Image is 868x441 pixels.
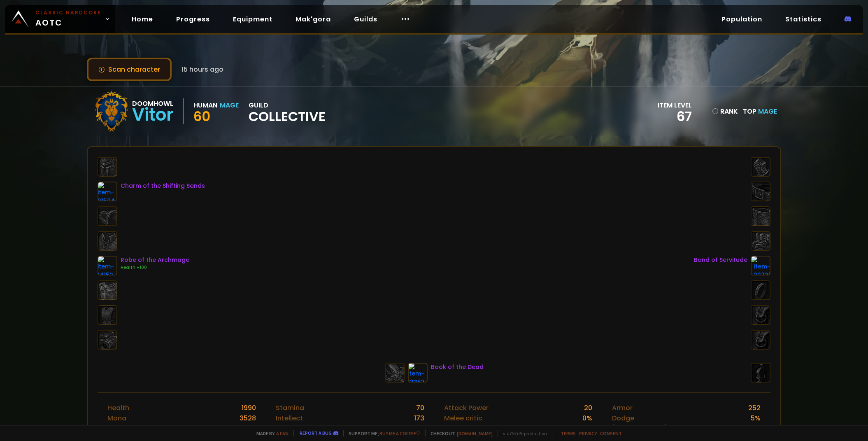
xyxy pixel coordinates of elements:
a: Consent [600,430,622,436]
div: Intellect [276,413,303,423]
div: Band of Servitude [694,256,747,264]
span: Made by [251,430,289,436]
div: Mana [107,413,126,423]
a: Statistics [779,11,828,28]
img: item-13353 [408,363,428,383]
div: Health [107,403,129,413]
div: Range critic [444,423,484,434]
a: Classic HardcoreAOTC [5,5,115,33]
span: Collective [249,110,326,123]
div: 5 % [751,413,761,423]
div: 0 % [582,423,592,434]
div: Vitor [132,109,173,121]
div: Dodge [612,413,634,423]
span: v. d752d5 - production [498,430,547,436]
a: Report a bug [300,430,332,436]
a: Population [715,11,769,28]
span: AOTC [35,9,101,29]
div: Armor [612,403,633,413]
a: Equipment [226,11,279,28]
div: 173 [414,413,424,423]
span: 60 [193,107,210,126]
a: Home [125,11,160,28]
a: [DOMAIN_NAME] [457,430,493,436]
a: Terms [561,430,576,436]
div: Book of the Dead [431,363,484,371]
div: 30 [416,423,424,434]
img: item-14152 [98,256,117,275]
a: Buy me a coffee [379,430,420,436]
div: 0 % [751,423,761,434]
div: Mage [220,100,239,110]
img: item-21504 [98,182,117,201]
div: Robe of the Archmage [121,256,189,264]
div: 67 [658,110,692,123]
div: item level [658,100,692,110]
div: Attack Power [444,403,489,413]
span: Support me, [343,430,420,436]
div: Human [193,100,217,110]
span: 15 hours ago [182,64,223,75]
div: 70 [416,403,424,413]
div: 1990 [242,403,256,413]
a: Progress [170,11,216,28]
span: Checkout [425,430,493,436]
button: Scan character [87,58,172,81]
a: a fan [276,430,289,436]
a: Mak'gora [289,11,337,28]
div: 0 % [582,413,592,423]
div: Melee critic [444,413,482,423]
div: rank [712,106,738,117]
div: Stamina [276,403,304,413]
img: item-22721 [751,256,770,275]
div: [PERSON_NAME] [612,423,667,434]
div: Doomhowl [132,98,173,109]
a: Guilds [347,11,384,28]
div: Charm of the Shifting Sands [121,182,205,190]
div: Strength [276,423,305,434]
span: Mage [758,107,777,116]
div: guild [249,100,326,123]
div: Health +100 [121,264,189,271]
div: Top [743,106,777,117]
small: Classic Hardcore [35,9,101,16]
a: Privacy [579,430,597,436]
div: 20 [584,403,592,413]
div: 252 [748,403,761,413]
div: 3528 [240,413,256,423]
